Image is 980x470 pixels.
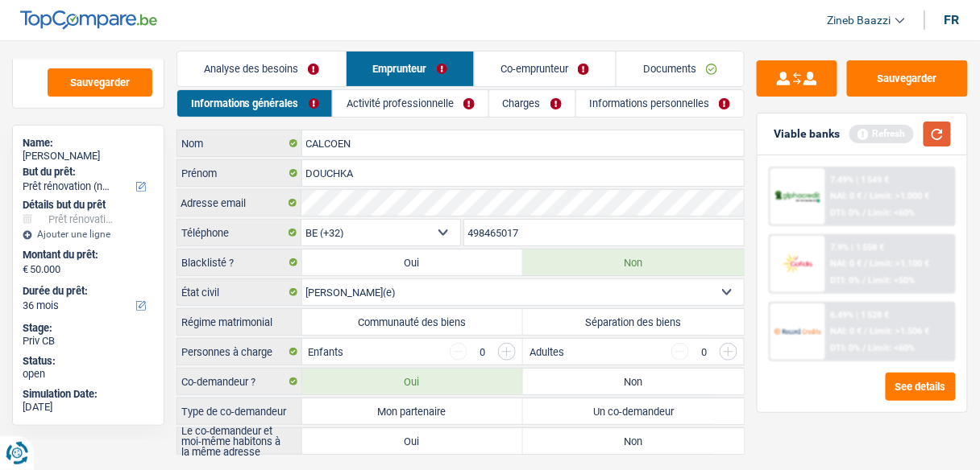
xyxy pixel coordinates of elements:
img: AlphaCredit [774,189,821,204]
label: Oui [302,428,523,454]
div: Priv CB [23,335,154,348]
div: [PERSON_NAME] [23,150,154,163]
label: Oui [302,369,523,394]
label: Communauté des biens [302,309,523,335]
span: / [865,258,868,269]
span: Limit: <60% [869,343,916,353]
a: Documents [617,52,744,86]
label: Non [523,369,744,394]
label: Non [523,428,744,454]
label: Adresse email [176,190,301,216]
label: Enfants [309,347,344,357]
div: 0 [697,347,712,357]
a: Informations générales [177,90,333,117]
input: 401020304 [464,220,745,245]
div: [DATE] [23,401,154,414]
a: Informations personnelles [576,90,745,117]
div: Status: [23,355,154,368]
img: Cofidis [774,252,821,275]
label: Oui [302,249,523,275]
span: NAI: 0 € [831,191,862,201]
div: Viable banks [774,127,840,141]
a: Activité professionnelle [333,90,488,117]
span: Sauvegarder [70,77,130,88]
span: / [865,326,868,336]
label: Régime matrimonial [177,309,302,335]
span: DTI: 0% [831,208,861,218]
span: Limit: <60% [869,208,916,218]
label: Blacklisté ? [177,249,302,275]
div: Name: [23,137,154,150]
span: Limit: <50% [869,275,916,286]
button: Sauvegarder [847,60,968,97]
span: Zineb Baazzi [828,14,891,27]
label: Durée du prêt: [23,285,151,298]
label: Mon partenaire [302,398,523,424]
a: Emprunteur [347,52,474,86]
span: / [863,208,866,218]
label: Le co-demandeur et moi-même habitons à la même adresse [177,428,302,454]
label: Co-demandeur ? [177,369,302,394]
span: Limit: >1.506 € [870,326,930,336]
div: 6.49% | 1 528 € [831,310,890,320]
div: 7.9% | 1 558 € [831,242,885,253]
label: Montant du prêt: [23,249,151,262]
a: Analyse des besoins [177,52,346,86]
span: DTI: 0% [831,275,861,286]
div: Ajouter une ligne [23,229,154,240]
label: État civil [177,279,302,305]
label: Prénom [177,160,302,186]
div: Refresh [849,125,914,142]
img: Record Credits [774,320,821,343]
label: Non [523,249,744,275]
span: Limit: >1.000 € [870,191,930,201]
span: / [863,343,866,353]
a: Co-emprunteur [475,52,617,86]
span: Limit: >1.100 € [870,258,930,269]
span: / [865,191,868,201]
label: Téléphone [177,220,301,245]
label: Type de co-demandeur [177,398,302,424]
div: Détails but du prêt [23,199,154,212]
span: NAI: 0 € [831,258,862,269]
label: But du prêt: [23,166,151,179]
div: Stage: [23,322,154,335]
a: Zineb Baazzi [815,7,905,34]
label: Nom [177,130,302,156]
div: 0 [475,347,490,357]
div: Simulation Date: [23,388,154,401]
span: € [23,263,28,276]
span: / [863,275,866,286]
span: NAI: 0 € [831,326,862,336]
div: open [23,368,154,381]
label: Un co-demandeur [523,398,744,424]
img: TopCompare Logo [20,10,157,30]
div: fr [945,12,960,27]
label: Adultes [529,347,564,357]
button: See details [886,373,956,401]
button: Sauvegarder [48,68,152,97]
a: Charges [489,90,575,117]
div: 7.49% | 1 549 € [831,175,890,185]
label: Personnes à charge [177,339,302,365]
label: Séparation des biens [523,309,744,335]
span: DTI: 0% [831,343,861,353]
